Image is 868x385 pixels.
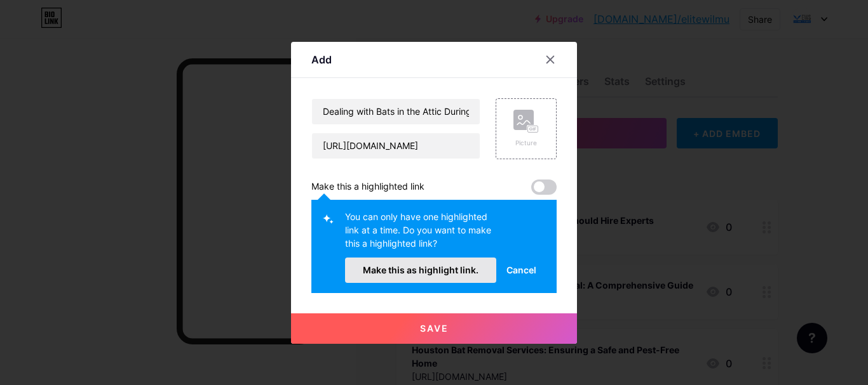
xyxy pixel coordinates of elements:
button: Make this as highlight link. [345,258,496,283]
div: Add [311,52,332,67]
span: Make this as highlight link. [363,264,478,275]
button: Cancel [496,258,546,283]
div: Make this a highlighted link [311,179,424,195]
div: You can only have one highlighted link at a time. Do you want to make this a highlighted link? [345,210,496,258]
span: Save [420,323,449,334]
div: Picture [513,138,539,148]
span: Cancel [506,263,536,277]
input: Title [312,99,480,124]
button: Save [291,313,577,344]
input: URL [312,133,480,159]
